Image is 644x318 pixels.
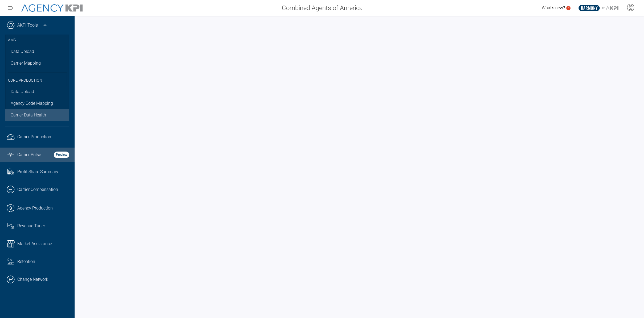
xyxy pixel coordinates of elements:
[17,223,45,229] span: Revenue Tuner
[282,3,363,13] span: Combined Agents of America
[8,35,67,46] h3: AMS
[17,169,58,175] span: Profit Share Summary
[17,241,52,247] span: Market Assistance
[17,22,38,28] a: AKPI Tools
[5,98,69,109] a: Agency Code Mapping
[17,152,41,158] span: Carrier Pulse
[542,5,565,10] span: What's new?
[17,186,58,193] span: Carrier Compensation
[11,112,46,118] span: Carrier Data Health
[17,205,53,211] span: Agency Production
[21,4,83,12] img: AgencyKPI
[17,258,69,265] div: Retention
[5,86,69,98] a: Data Upload
[5,46,69,57] a: Data Upload
[54,152,69,158] strong: Preview
[5,109,69,121] a: Carrier Data Health
[8,72,67,86] h3: Core Production
[566,6,570,10] a: 5
[17,134,51,140] span: Carrier Production
[568,7,569,10] text: 5
[5,57,69,69] a: Carrier Mapping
